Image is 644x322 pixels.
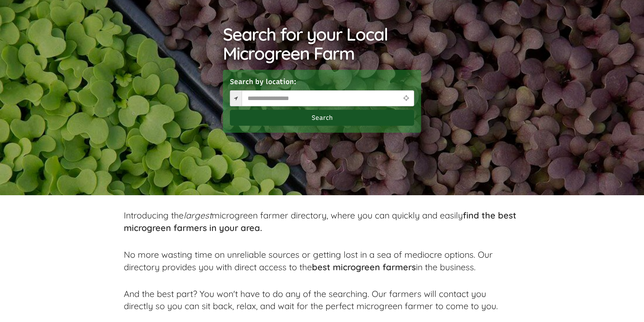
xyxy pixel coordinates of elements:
em: largest [184,210,212,221]
span: And the best part? You won't have to do any of the searching. Our farmers will contact you direct... [124,288,498,312]
strong: find the best microgreen farmers in your area. [124,210,516,233]
label: Search by location: [230,77,296,87]
i: Use Current Location [402,95,411,101]
span: Introducing the microgreen farmer directory, where you can quickly and easily [124,210,516,233]
strong: best microgreen farmers [312,262,416,272]
button: Search [230,110,414,126]
span: No more wasting time on unreliable sources or getting lost in a sea of mediocre options. Our dire... [124,249,493,272]
h1: Search for your Local Microgreen Farm [223,25,421,63]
